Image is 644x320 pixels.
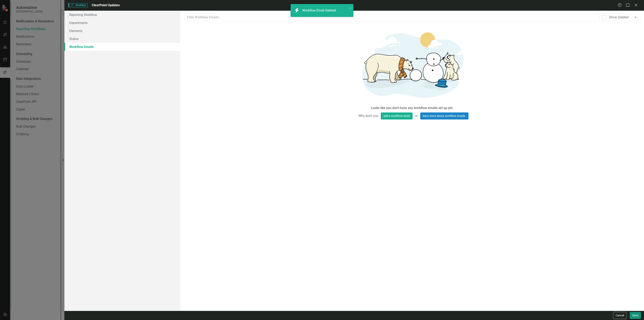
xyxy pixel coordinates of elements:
a: Elements [64,27,180,35]
a: Departments [64,19,180,27]
span: Why don't you [356,112,381,119]
a: Workflow Emails [64,43,180,51]
a: Status [64,35,180,43]
span: ClearPoint Updates [92,3,120,7]
span: or [413,112,420,119]
a: Reporting Workflow [64,11,180,19]
div: Show Deleted [609,15,629,20]
input: Filter Workflow Emails... [184,14,600,21]
img: Getting started [352,24,473,105]
span: Workflow [68,3,88,7]
button: add a workflow email [381,112,413,119]
div: Workflow Email Deleted [302,8,337,13]
button: Cancel [613,312,627,319]
button: close [349,6,352,10]
a: learn more about workflow emails. [420,112,469,119]
div: Looks like you don't have any workflow emails set up yet. [371,106,453,110]
button: Save [630,312,641,319]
